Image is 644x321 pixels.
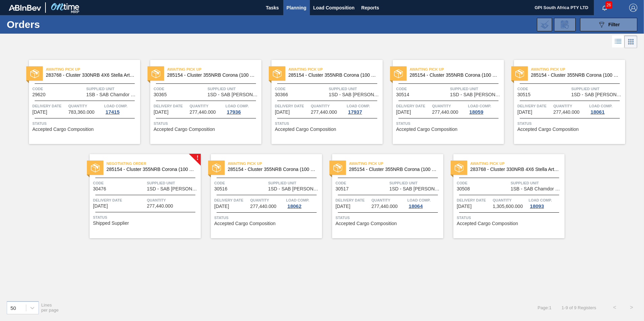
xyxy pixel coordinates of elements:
[629,4,637,12] img: Logout
[79,154,201,238] a: !statusNegotiating Order285154 - Cluster 355NRB Corona (100 Years)Code30476Supplied Unit1SD - SAB...
[250,204,277,209] span: 277,440.000
[407,197,430,204] span: Load Comp.
[396,85,448,92] span: Code
[41,302,59,313] span: Lines per page
[268,180,320,186] span: Supplied Unit
[457,186,470,191] span: 30508
[515,69,524,78] img: status
[106,167,195,172] span: 285154 - Cluster 355NRB Corona (100 Years)
[623,299,640,316] button: >
[286,204,303,209] div: 18062
[228,167,317,172] span: 285154 - Cluster 355NRB Corona (100 Years)
[147,197,199,204] span: Quantity
[335,204,350,209] span: 08/14/2025
[528,204,545,209] div: 18093
[589,109,606,115] div: 18061
[528,197,563,209] a: Load Comp.18093
[457,214,563,221] span: Status
[347,109,363,115] div: 17937
[517,85,570,92] span: Code
[457,204,472,209] span: 08/14/2025
[432,110,458,115] span: 277,440.000
[335,221,397,226] span: Accepted Cargo Composition
[457,197,491,204] span: Delivery Date
[450,85,502,92] span: Supplied Unit
[470,167,559,172] span: 283768 - Cluster 330NRB 4X6 Stella Artois PU
[214,186,227,191] span: 30516
[265,4,280,12] span: Tasks
[553,103,588,109] span: Quantity
[214,197,249,204] span: Delivery Date
[32,92,45,97] span: 29620
[361,4,379,12] span: Reports
[517,120,623,127] span: Status
[288,73,377,78] span: 285154 - Cluster 355NRB Corona (100 Years)
[261,60,383,144] a: statusAwaiting Pick Up285154 - Cluster 355NRB Corona (100 Years)Code30366Supplied Unit1SD - SAB [...
[268,186,320,191] span: 1SD - SAB Rosslyn Brewery
[517,92,530,97] span: 30515
[212,164,221,172] img: status
[432,103,466,109] span: Quantity
[450,92,502,97] span: 1SD - SAB Rosslyn Brewery
[19,60,140,144] a: statusAwaiting Pick Up283768 - Cluster 330NRB 4X6 Stella Artois PUCode29620Supplied Unit1SB - SAB...
[68,110,95,115] span: 783,360.000
[167,66,261,73] span: Awaiting Pick Up
[106,160,201,167] span: Negotiating Order
[32,85,85,92] span: Code
[140,60,261,144] a: statusAwaiting Pick Up285154 - Cluster 355NRB Corona (100 Years)Code30365Supplied Unit1SD - SAB [...
[91,164,100,172] img: status
[201,154,322,238] a: statusAwaiting Pick Up285154 - Cluster 355NRB Corona (100 Years)Code30516Supplied Unit1SD - SAB [...
[396,103,430,109] span: Delivery Date
[275,103,309,109] span: Delivery Date
[606,299,623,316] button: <
[46,73,135,78] span: 283768 - Cluster 330NRB 4X6 Stella Artois PU
[531,73,620,78] span: 285154 - Cluster 355NRB Corona (100 Years)
[225,103,249,109] span: Load Comp.
[214,180,266,186] span: Code
[396,127,457,132] span: Accepted Cargo Composition
[517,103,552,109] span: Delivery Date
[410,66,504,73] span: Awaiting Pick Up
[154,103,188,109] span: Delivery Date
[457,180,509,186] span: Code
[468,109,485,115] div: 18059
[580,18,637,31] button: Filter
[214,204,229,209] span: 08/13/2025
[190,103,224,109] span: Quantity
[30,69,39,78] img: status
[335,180,388,186] span: Code
[32,110,47,115] span: 07/07/2025
[147,186,199,191] span: 1SD - SAB Rosslyn Brewery
[190,110,216,115] span: 277,440.000
[468,103,491,109] span: Load Comp.
[396,120,502,127] span: Status
[275,120,381,127] span: Status
[493,197,527,204] span: Quantity
[470,160,565,167] span: Awaiting Pick Up
[531,66,625,73] span: Awaiting Pick Up
[553,110,580,115] span: 277,440.000
[589,103,623,115] a: Load Comp.18061
[286,197,309,204] span: Load Comp.
[154,110,168,115] span: 08/05/2025
[589,103,612,109] span: Load Comp.
[528,197,552,204] span: Load Comp.
[288,66,383,73] span: Awaiting Pick Up
[275,127,336,132] span: Accepted Cargo Composition
[383,60,504,144] a: statusAwaiting Pick Up285154 - Cluster 355NRB Corona (100 Years)Code30514Supplied Unit1SD - SAB [...
[511,180,563,186] span: Supplied Unit
[608,22,620,27] span: Filter
[46,66,140,73] span: Awaiting Pick Up
[322,154,443,238] a: statusAwaiting Pick Up285154 - Cluster 355NRB Corona (100 Years)Code30517Supplied Unit1SD - SAB [...
[612,35,624,48] div: List Vision
[86,92,138,97] span: 1SB - SAB Chamdor Brewery
[154,85,206,92] span: Code
[335,186,349,191] span: 30517
[389,180,442,186] span: Supplied Unit
[147,180,199,186] span: Supplied Unit
[335,214,442,221] span: Status
[214,214,320,221] span: Status
[104,103,138,115] a: Load Comp.17415
[517,127,579,132] span: Accepted Cargo Composition
[214,221,276,226] span: Accepted Cargo Composition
